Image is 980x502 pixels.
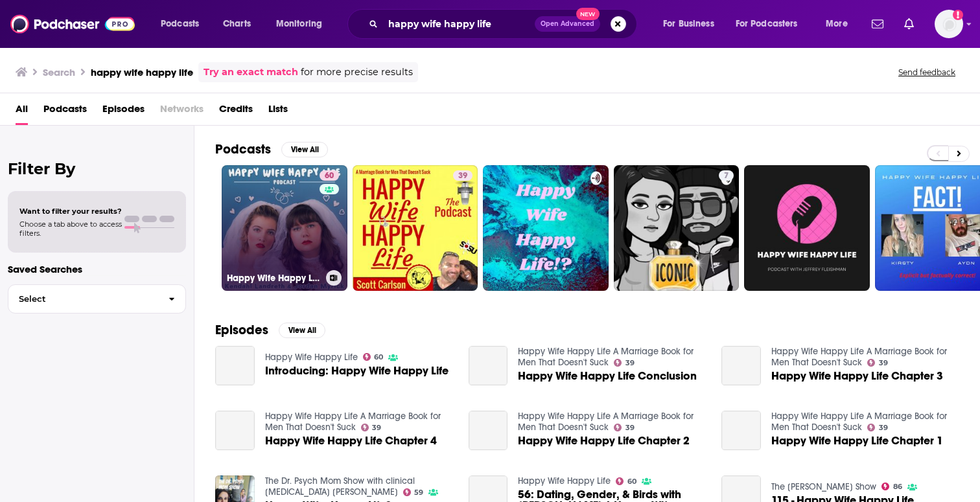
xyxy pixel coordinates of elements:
[614,165,740,291] a: 7
[541,21,594,27] span: Open Advanced
[771,411,947,433] a: Happy Wife Happy Life A Marriage Book for Men That Doesn't Suck
[518,475,611,486] a: Happy Wife Happy Life
[279,323,325,338] button: View All
[458,170,467,183] span: 39
[281,142,328,157] button: View All
[719,170,734,181] a: 7
[265,411,441,433] a: Happy Wife Happy Life A Marriage Book for Men That Doesn't Suck
[771,346,947,368] a: Happy Wife Happy Life A Marriage Book for Men That Doesn't Suck
[867,424,888,431] a: 39
[576,8,600,20] span: New
[265,435,437,446] a: Happy Wife Happy Life Chapter 4
[215,322,268,338] h2: Episodes
[881,483,902,490] a: 86
[771,435,943,446] a: Happy Wife Happy Life Chapter 1
[161,15,199,33] span: Podcasts
[383,14,535,34] input: Search podcasts, credits, & more...
[219,98,253,125] a: Credits
[8,284,186,314] button: Select
[518,435,690,446] a: Happy Wife Happy Life Chapter 2
[227,273,321,284] h3: Happy Wife Happy Life
[518,371,697,382] a: Happy Wife Happy Life Conclusion
[414,490,423,496] span: 59
[215,141,328,157] a: PodcastsView All
[267,14,339,34] button: open menu
[16,98,28,125] a: All
[935,10,963,38] span: Logged in as alignPR
[265,475,415,497] a: The Dr. Psych Mom Show with clinical psychologist Dr. Samantha Rodman Whiten
[215,411,255,450] a: Happy Wife Happy Life Chapter 4
[724,170,729,183] span: 7
[222,165,347,291] a: 60Happy Wife Happy Life
[320,170,339,181] a: 60
[43,98,87,125] a: Podcasts
[8,159,186,178] h2: Filter By
[893,484,902,490] span: 86
[867,13,889,35] a: Show notifications dropdown
[8,263,186,275] p: Saved Searches
[102,98,145,125] a: Episodes
[935,10,963,38] img: User Profile
[152,14,216,34] button: open menu
[204,65,298,80] a: Try an exact match
[325,170,334,183] span: 60
[771,371,943,382] a: Happy Wife Happy Life Chapter 3
[353,165,478,291] a: 39
[894,67,959,78] button: Send feedback
[727,14,817,34] button: open menu
[361,424,382,431] a: 39
[867,359,888,367] a: 39
[19,207,122,216] span: Want to filter your results?
[10,12,135,36] img: Podchaser - Follow, Share and Rate Podcasts
[879,360,888,366] span: 39
[771,481,876,492] a: The Tim Dillon Show
[301,65,413,80] span: for more precise results
[826,15,848,33] span: More
[223,15,251,33] span: Charts
[363,353,384,361] a: 60
[43,66,75,78] h3: Search
[654,14,730,34] button: open menu
[215,346,255,385] a: Introducing: Happy Wife Happy Life
[899,13,919,35] a: Show notifications dropdown
[721,411,761,450] a: Happy Wife Happy Life Chapter 1
[372,425,381,431] span: 39
[160,98,204,125] span: Networks
[518,411,694,433] a: Happy Wife Happy Life A Marriage Book for Men That Doesn't Suck
[374,354,383,360] span: 60
[614,424,635,431] a: 39
[616,477,636,485] a: 60
[453,170,472,181] a: 39
[817,14,864,34] button: open menu
[469,411,508,450] a: Happy Wife Happy Life Chapter 2
[265,365,449,376] a: Introducing: Happy Wife Happy Life
[625,425,635,431] span: 39
[953,10,963,20] svg: Add a profile image
[627,479,636,485] span: 60
[215,141,271,157] h2: Podcasts
[360,9,649,39] div: Search podcasts, credits, & more...
[215,322,325,338] a: EpisodesView All
[276,15,322,33] span: Monitoring
[535,16,600,32] button: Open AdvancedNew
[935,10,963,38] button: Show profile menu
[91,66,193,78] h3: happy wife happy life
[403,488,424,496] a: 59
[268,98,288,125] a: Lists
[265,352,358,363] a: Happy Wife Happy Life
[215,14,259,34] a: Charts
[518,346,694,368] a: Happy Wife Happy Life A Marriage Book for Men That Doesn't Suck
[8,295,158,303] span: Select
[736,15,798,33] span: For Podcasters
